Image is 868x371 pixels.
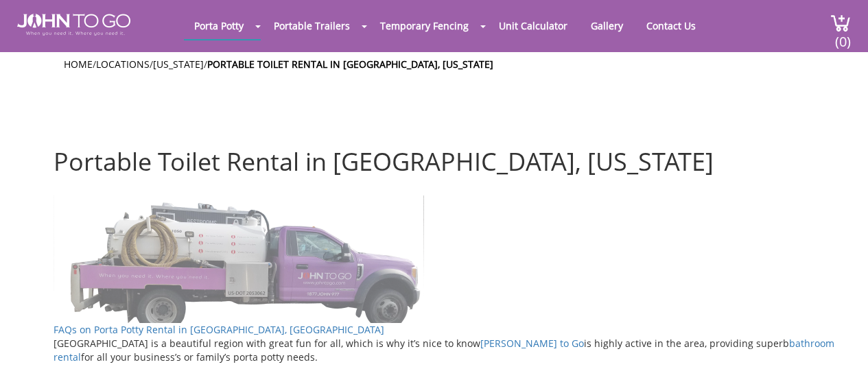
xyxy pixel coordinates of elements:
[184,12,254,39] a: Porta Potty
[263,12,360,39] a: Portable Trailers
[54,111,836,176] h1: Portable Toilet Rental in [GEOGRAPHIC_DATA], [US_STATE]
[580,12,633,39] a: Gallery
[17,14,130,36] img: JOHN to go
[636,12,706,39] a: Contact Us
[64,58,93,71] a: Home
[370,12,479,39] a: Temporary Fencing
[54,337,834,363] a: bathroom rental
[64,58,846,71] ul: / / /
[480,337,584,350] a: [PERSON_NAME] to Go
[489,12,578,39] a: Unit Calculator
[96,58,150,71] a: Locations
[207,58,493,71] a: Portable Toilet Rental in [GEOGRAPHIC_DATA], [US_STATE]
[830,14,851,32] img: cart a
[54,337,836,364] p: [GEOGRAPHIC_DATA] is a beautiful region with great fun for all, which is why it’s nice to know is...
[54,323,384,336] a: FAQs on Porta Potty Rental in [GEOGRAPHIC_DATA], [GEOGRAPHIC_DATA]
[153,58,204,71] a: [US_STATE]
[834,21,851,51] span: (0)
[54,195,424,323] img: Truck
[813,316,868,371] button: Live Chat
